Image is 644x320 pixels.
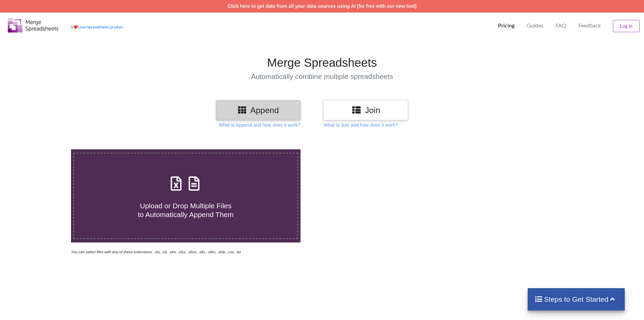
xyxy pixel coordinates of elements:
p: Pricing [498,22,515,29]
h4: Steps to Get Started [534,295,618,303]
p: What is Append and how does it work? [219,122,300,128]
span: Upload or Drop Multiple Files to Automatically Append Them [138,202,234,218]
i: You can select files with any of these extensions: .xls, .xlt, .xlm, .xlsx, .xlsm, .xltx, .xltm, ... [71,250,241,254]
button: Log In [613,20,640,32]
a: Click here to get data from all your data sources using AI (for free with our new tool) [228,3,417,9]
h3: Append [221,105,295,115]
a: AheartLove Spreadsheets product [71,25,123,29]
p: Guides [527,22,543,29]
img: Logo.png [8,18,58,33]
p: What is Join and how does it work? [324,122,398,128]
span: Feedback [578,23,601,28]
span: heart [73,25,78,29]
h3: Join [329,105,403,115]
p: FAQ [555,22,566,29]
